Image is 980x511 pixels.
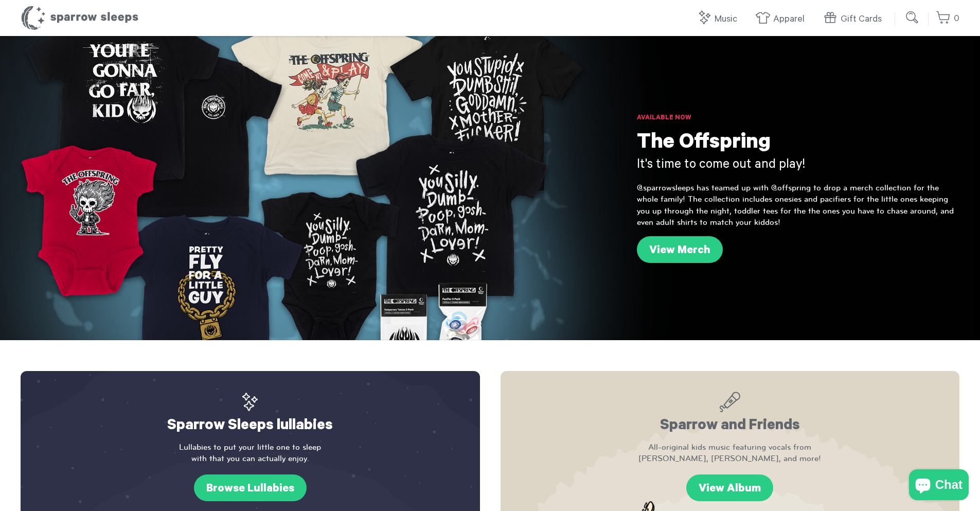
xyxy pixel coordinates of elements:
h3: It's time to come out and play! [637,157,959,174]
p: All-original kids music featuring vocals from [521,442,939,465]
input: Submit [902,7,923,28]
p: @sparrowsleeps has teamed up with @offspring to drop a merch collection for the whole family! The... [637,182,959,228]
h2: Sparrow and Friends [521,392,939,436]
a: 0 [936,8,959,30]
a: Browse Lullabies [194,474,307,501]
h2: Sparrow Sleeps lullabies [41,392,459,436]
a: Apparel [755,8,810,30]
a: Gift Cards [823,8,887,30]
inbox-online-store-chat: Shopify online store chat [906,469,972,503]
a: Music [697,8,742,30]
a: View Album [686,474,773,501]
span: with that you can actually enjoy. [41,453,459,464]
h1: Sparrow Sleeps [21,5,139,31]
h6: Available Now [637,113,959,124]
a: View Merch [637,236,723,263]
span: [PERSON_NAME], [PERSON_NAME], and more! [521,453,939,464]
h1: The Offspring [637,131,959,157]
p: Lullabies to put your little one to sleep [41,442,459,465]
